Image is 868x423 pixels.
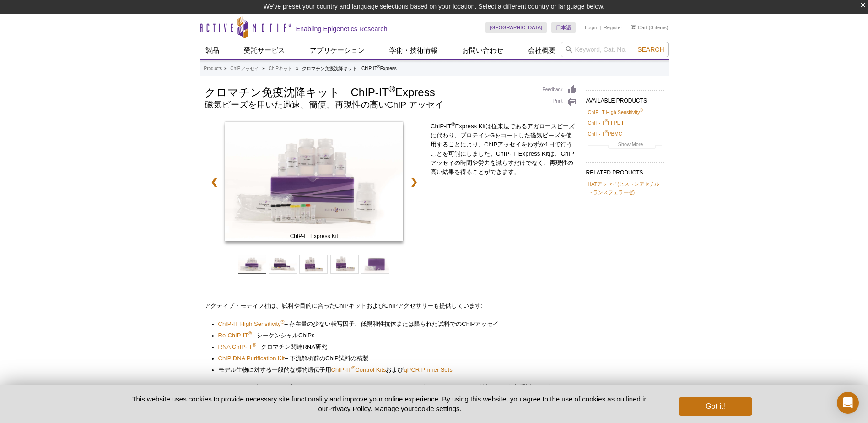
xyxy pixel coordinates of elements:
sup: ® [451,121,455,127]
span: ChIP-IT Express Kit [226,232,402,241]
span: – 下流解析前の 試料の精製 [285,355,368,362]
button: Got it! [679,397,752,416]
a: ChIP-IT High Sensitivity [218,320,281,329]
h2: 磁気ビーズを用いた迅速、簡便、再現性の高いChIP アッセイ [205,101,534,109]
span: は [353,384,359,390]
span: Re-ChIP-IT [218,332,252,339]
span: およびゲノムワイドなデータ創出および解析受託サービスです。 [401,384,573,390]
img: Your Cart [631,25,636,29]
a: ❯ [404,171,424,192]
a: Products [204,65,222,73]
a: お問い合わせ [457,42,509,59]
a: 日本語 [551,22,576,33]
a: ChIPキット [269,65,292,73]
a: Login [585,24,597,31]
a: ❮ [205,171,224,192]
input: Keyword, Cat. No. [561,42,669,57]
a: RNA ChIP-IT® [218,342,256,352]
a: Re-ChIP-IT® [218,331,252,340]
span: RNA ChIP-IT [218,343,256,350]
a: Feedback [543,85,577,95]
a: ChIP-IT®PBMC [588,130,622,138]
h2: AVAILABLE PRODUCTS [586,90,664,107]
sup: ® [388,84,395,94]
li: » [296,66,299,71]
a: qPCR Primer Sets [404,365,452,374]
span: ChIP-IT Express Kitは従来法であるアガロースビーズに代わり、プロテインGをコートした磁気ビーズを使用することにより、ChIPアッセイをわずか1日で行うことを可能にしました。Ch... [431,123,575,175]
span: – シーケンシャル [252,332,314,339]
sup: ® [351,365,355,370]
span: ChIP DNA Purification Kit [218,355,285,362]
a: ChIP DNA Purification Kit [218,354,285,363]
span: qPCR Primer Sets [404,366,452,373]
sup: ® [248,331,252,336]
span: モデル生物に対する一般的な標的遺伝子用 [218,366,331,373]
span: RNA [302,343,315,350]
div: Open Intercom Messenger [837,392,859,414]
span: および [386,366,404,373]
span: ChIPs [298,332,314,339]
a: Cart [631,24,647,31]
span: さらに、アクティブ・モティフ社の [205,384,300,390]
a: ® [281,320,285,329]
a: アプリケーション [304,42,370,59]
span: Search [637,46,664,53]
a: Show More [588,140,662,151]
a: Epigenetic Services [300,384,352,390]
h2: RELATED PRODUCTS [586,162,664,179]
sup: ® [253,342,256,347]
span: – 存在量の少ない転写因子、低親和性抗体または限られた試料での アッセイ [281,320,499,327]
button: cookie settings [414,405,459,412]
a: ChIP-IT Express Kit [225,122,403,244]
a: 会社概要 [523,42,561,59]
a: ChIP-IT High Sensitivity® [588,108,643,116]
li: » [262,66,265,71]
span: ChIP [462,320,475,327]
sup: ® [377,65,380,69]
a: Register [604,24,622,31]
button: Search [635,45,667,54]
a: 製品 [200,42,225,59]
span: ChIP [325,355,339,362]
span: ChIP-IT High Sensitivity [218,320,281,327]
li: (0 items) [631,22,669,33]
a: ChIP-IT®FFPE II [588,119,625,127]
p: This website uses cookies to provide necessary site functionality and improve your online experie... [116,394,664,413]
span: – クロマチン関連 研究 [256,343,327,350]
li: | [600,22,601,33]
a: ChIP-IT®Control Kits [331,365,386,374]
h1: クロマチン免疫沈降キット ChIP-IT Express [205,85,534,98]
li: クロマチン免疫沈降キット ChIP-IT Express [302,66,397,71]
h2: Enabling Epigenetics Research [296,25,388,33]
sup: ® [281,319,285,325]
li: » [224,66,227,71]
span: ChIP-IT Control Kits [331,366,386,373]
a: [GEOGRAPHIC_DATA] [485,22,547,33]
a: ChIPアッセイ [230,65,259,73]
sup: ® [605,119,608,124]
a: Print [543,97,577,107]
a: 受託サービス [238,42,291,59]
a: 学術・技術情報 [384,42,443,59]
a: HATアッセイ(ヒストンアセチルトランスフェラーゼ) [588,180,662,196]
span: ChIP, ChIP-Seq [359,384,401,390]
sup: ® [605,130,608,134]
img: ChIP-IT Express Kit [225,122,403,241]
a: Privacy Policy [328,405,370,412]
span: ChIP [384,302,398,309]
span: アクティブ・モティフ社は、試料や目的に合った キットおよび アクセサリーも提供しています: [205,302,483,309]
sup: ® [640,108,643,113]
span: ChIP [335,302,349,309]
